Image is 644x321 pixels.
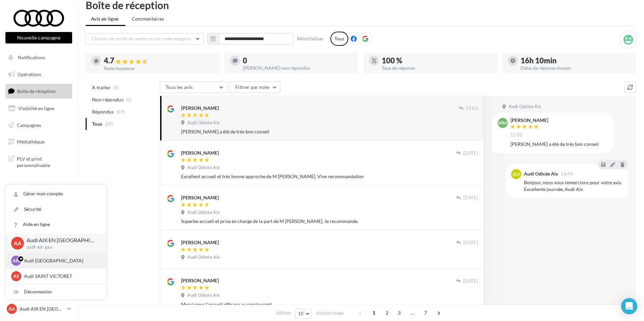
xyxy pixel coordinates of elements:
div: [PERSON_NAME] a été de très bon conseil [181,128,478,135]
p: Audi [GEOGRAPHIC_DATA] [24,257,98,264]
button: Nouvelle campagne [5,32,72,43]
span: Audi Odicée Aix [187,254,220,260]
span: 2 [382,308,392,318]
span: Répondus [92,108,114,115]
div: 16h 10min [521,57,631,64]
div: Audi Odicée Aix [524,171,558,176]
span: Campagnes [17,122,41,128]
span: résultats/page [316,310,344,316]
button: Filtrer par note [230,82,281,93]
div: [PERSON_NAME] [181,239,219,246]
span: 1 [369,308,379,318]
button: Réinitialiser [294,35,327,43]
button: Choisir un point de vente ou un code magasin [86,33,204,44]
span: ... [407,308,418,318]
div: 4.7 [104,57,214,65]
span: [DATE] [463,240,478,246]
span: Médiathèque [17,139,45,145]
span: A traiter [92,84,111,91]
span: 11:02 [510,132,523,138]
a: Visibilité en ligne [4,101,74,116]
div: [PERSON_NAME] [181,150,219,156]
span: Audi Odicée Aix [187,210,220,216]
div: [PERSON_NAME] [181,105,219,111]
div: Superbe accueil et prise en charge de la part de M [PERSON_NAME]. Je recommande. [181,218,478,225]
div: [PERSON_NAME] [510,118,548,123]
span: Opérations [18,71,41,77]
span: AA [14,239,21,247]
a: Aide en ligne [6,217,106,232]
div: Merci pour l’accueil efficace au service rent. [181,301,478,308]
span: Commentaires [132,15,164,22]
span: PLV et print personnalisable [17,154,69,169]
span: Audi Odicée Aix [187,292,220,298]
div: [PERSON_NAME] non répondus [243,66,353,70]
a: Opérations [4,67,74,82]
span: AO [513,171,520,178]
span: 7 [420,308,431,318]
span: AA [8,306,15,312]
div: Tous [330,32,348,46]
span: Audi Odicée Aix [509,104,541,110]
a: Sécurité [6,202,106,217]
a: Campagnes [4,118,74,132]
div: Taux de réponse [382,66,492,70]
span: Tous les avis [166,84,193,90]
span: Visibilité en ligne [18,105,54,111]
span: AS [13,273,19,280]
span: 10 [298,311,304,316]
span: Choisir un point de vente ou un code magasin [91,36,191,41]
span: (0) [114,85,119,90]
div: Bonjour, nous vous remercions pour votre avis. Excellente journée, Audi Aix [524,179,622,193]
span: Audi Odicée Aix [187,120,220,126]
span: [DATE] [463,278,478,284]
p: Audi AIX EN [GEOGRAPHIC_DATA] [20,306,64,312]
span: MM [498,120,507,126]
p: audi-aix-gau [27,244,95,250]
button: Tous les avis [160,82,227,93]
span: Boîte de réception [17,88,56,94]
button: Notifications [4,51,71,65]
span: 3 [394,308,405,318]
div: [PERSON_NAME] [181,277,219,284]
button: 10 [295,309,312,318]
span: Notifications [18,55,45,60]
div: [PERSON_NAME] a été de très bon conseil [510,141,609,148]
span: 11:02 [466,105,478,111]
span: Afficher [276,310,291,316]
div: Open Intercom Messenger [621,298,637,314]
div: Délai de réponse moyen [521,66,631,70]
span: (0) [126,97,132,102]
p: Audi AIX EN [GEOGRAPHIC_DATA] [27,236,95,244]
div: Note moyenne [104,66,214,71]
a: Gérer mon compte [6,186,106,201]
div: 0 [243,57,353,64]
a: Médiathèque [4,135,74,149]
span: Audi Odicée Aix [187,165,220,171]
a: AA Audi AIX EN [GEOGRAPHIC_DATA] [5,302,72,315]
div: 100 % [382,57,492,64]
span: [DATE] [463,150,478,156]
a: PLV et print personnalisable [4,152,74,171]
span: [DATE] [463,195,478,201]
span: AM [12,257,20,264]
div: Excellent accueil et très bonne approche de M [PERSON_NAME]. Vive recommandation [181,173,478,180]
div: Déconnexion [6,284,106,299]
span: Non répondus [92,96,123,103]
a: Boîte de réception [4,84,74,98]
p: Audi SAINT VICTORET [24,273,98,280]
span: (69) [116,109,125,115]
span: 16:49 [561,172,573,176]
div: [PERSON_NAME] [181,194,219,201]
